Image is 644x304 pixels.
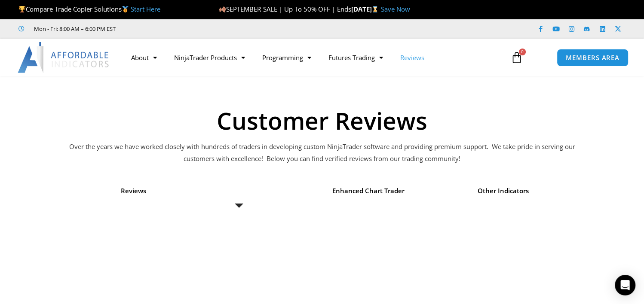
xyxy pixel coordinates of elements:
span: Compare Trade Copier Solutions [18,5,160,13]
span: Other Indicators [478,185,529,197]
strong: [DATE] [351,5,380,13]
span: 0 [519,49,526,55]
a: About [123,48,166,67]
h1: Customer Reviews [25,109,619,132]
span: Mon - Fri: 8:00 AM – 6:00 PM EST [32,24,116,34]
div: Open Intercom Messenger [615,275,635,295]
span: MEMBERS AREA [566,55,619,61]
img: 🏆 [19,6,25,12]
span: Reviews [121,185,146,197]
img: 🥇 [122,6,129,12]
span: SEPTEMBER SALE | Up To 50% OFF | Ends [219,5,351,13]
a: Start Here [131,5,160,13]
a: Futures Trading [320,48,392,67]
a: Programming [254,48,320,67]
iframe: Customer reviews powered by Trustpilot [128,24,257,33]
a: 0 [498,45,536,70]
span: Enhanced Chart Trader [332,185,405,197]
img: 🍂 [219,6,226,12]
a: MEMBERS AREA [557,49,629,67]
a: Save Now [381,5,410,13]
span: Trade Copier [219,185,259,197]
img: ⌛ [372,6,378,12]
nav: Menu [123,48,503,67]
a: Reviews [392,48,433,67]
p: Over the years we have worked closely with hundreds of traders in developing custom NinjaTrader s... [68,141,576,165]
img: LogoAI | Affordable Indicators – NinjaTrader [18,42,110,73]
a: NinjaTrader Products [166,48,254,67]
